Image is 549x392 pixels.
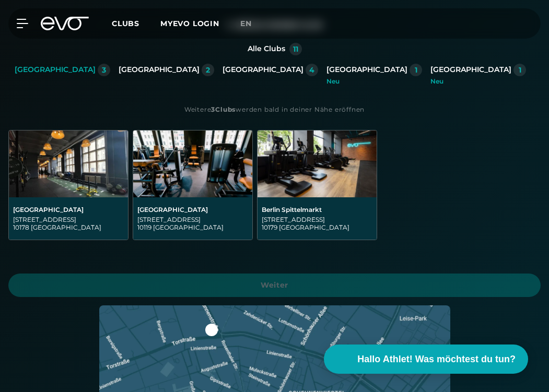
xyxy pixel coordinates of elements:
[415,66,417,74] div: 1
[160,19,219,28] a: MYEVO LOGIN
[112,19,139,28] span: Clubs
[215,105,236,113] strong: Clubs
[326,65,407,75] div: [GEOGRAPHIC_DATA]
[430,78,526,85] div: Neu
[240,18,264,30] a: en
[206,66,210,74] div: 2
[8,274,541,297] a: Weiter
[119,65,200,75] div: [GEOGRAPHIC_DATA]
[324,345,528,374] button: Hallo Athlet! Was möchtest du tun?
[13,206,124,213] div: [GEOGRAPHIC_DATA]
[326,78,422,85] div: Neu
[223,65,303,75] div: [GEOGRAPHIC_DATA]
[248,44,285,54] div: Alle Clubs
[211,105,215,113] strong: 3
[357,352,516,366] span: Hallo Athlet! Was möchtest du tun?
[262,216,372,231] div: [STREET_ADDRESS] 10179 [GEOGRAPHIC_DATA]
[13,216,124,231] div: [STREET_ADDRESS] 10178 [GEOGRAPHIC_DATA]
[15,65,96,75] div: [GEOGRAPHIC_DATA]
[430,65,511,75] div: [GEOGRAPHIC_DATA]
[137,216,248,231] div: [STREET_ADDRESS] 10119 [GEOGRAPHIC_DATA]
[112,18,160,28] a: Clubs
[258,130,377,197] img: Berlin Spittelmarkt
[9,130,128,197] img: Berlin Alexanderplatz
[262,206,372,213] div: Berlin Spittelmarkt
[21,280,528,291] span: Weiter
[519,66,521,74] div: 1
[137,206,248,213] div: [GEOGRAPHIC_DATA]
[293,45,298,53] div: 11
[240,19,252,28] span: en
[309,66,314,74] div: 4
[102,66,106,74] div: 3
[133,130,252,197] img: Berlin Rosenthaler Platz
